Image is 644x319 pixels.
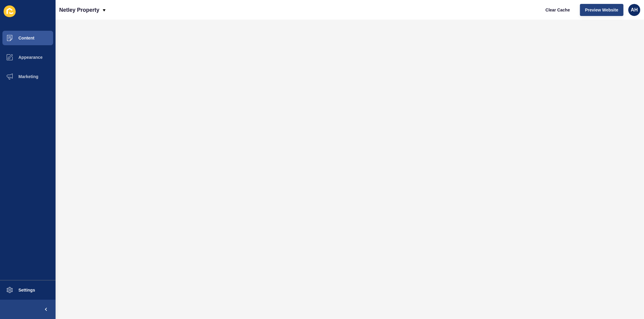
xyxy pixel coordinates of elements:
button: Preview Website [580,4,623,16]
p: Netley Property [59,2,99,17]
button: Clear Cache [540,4,575,16]
span: AH [631,7,638,13]
span: Clear Cache [546,7,570,13]
span: Preview Website [585,7,618,13]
